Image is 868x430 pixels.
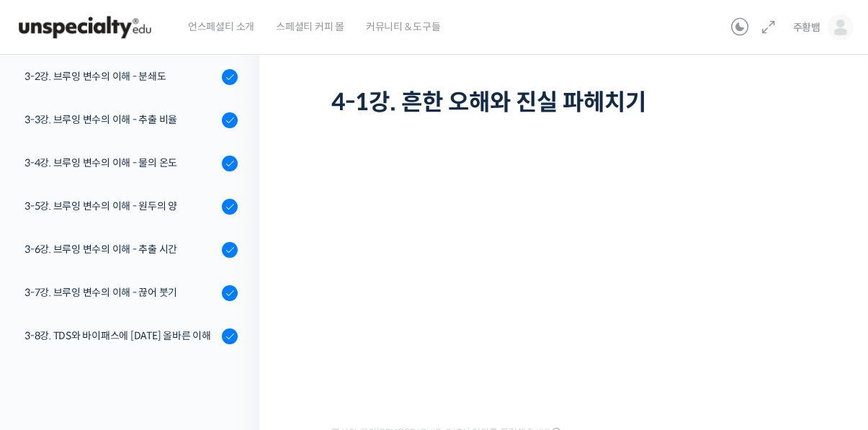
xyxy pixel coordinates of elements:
[186,310,277,346] a: 설정
[132,333,149,344] span: 대화
[331,89,803,116] h1: 4-1강. 흔한 오해와 진실 파헤치기
[24,198,218,214] div: 3-5강. 브루잉 변수의 이해 - 원두의 양
[24,241,218,257] div: 3-6강. 브루잉 변수의 이해 - 추출 시간
[24,155,218,171] div: 3-4강. 브루잉 변수의 이해 - 물의 온도
[24,285,218,300] div: 3-7강. 브루잉 변수의 이해 - 끊어 붓기
[223,332,240,344] span: 설정
[793,21,820,34] span: 주황뱀
[24,112,218,127] div: 3-3강. 브루잉 변수의 이해 - 추출 비율
[4,310,95,346] a: 홈
[95,310,186,346] a: 대화
[45,332,54,344] span: 홈
[24,68,218,84] div: 3-2강. 브루잉 변수의 이해 - 분쇄도
[24,328,218,344] div: 3-8강. TDS와 바이패스에 [DATE] 올바른 이해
